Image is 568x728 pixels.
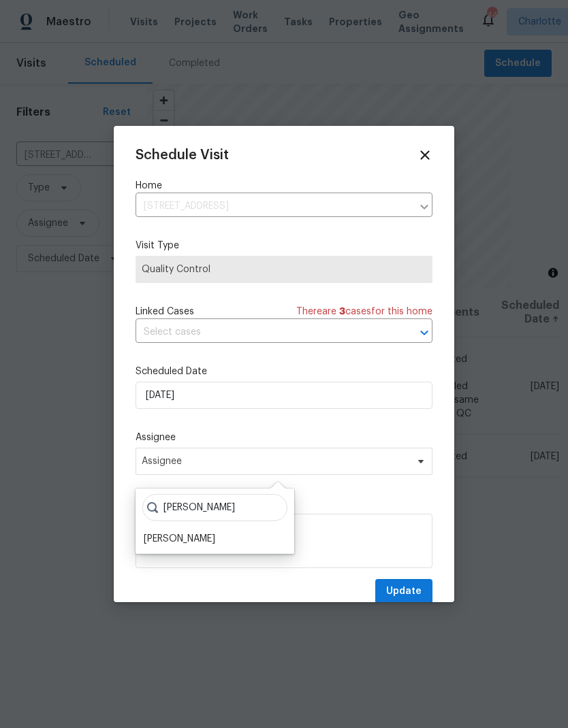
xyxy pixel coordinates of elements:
span: Update [386,583,422,600]
input: Select cases [136,322,394,343]
span: Assignee [142,456,409,467]
label: Scheduled Date [136,365,432,378]
span: Schedule Visit [136,148,229,162]
input: M/D/YYYY [136,382,432,409]
span: 3 [339,307,345,316]
label: Visit Type [136,239,432,252]
span: There are case s for this home [296,305,432,318]
button: Open [415,323,434,342]
div: [PERSON_NAME] [144,532,215,546]
span: Close [417,148,432,163]
span: Quality Control [142,263,426,276]
label: Home [136,179,432,193]
button: Update [375,579,432,604]
input: Enter in an address [136,196,412,217]
span: Linked Cases [136,305,194,318]
label: Assignee [136,431,432,444]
